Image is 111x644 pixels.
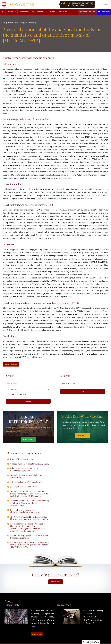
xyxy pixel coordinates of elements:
a: [MEDICAL_DATA]: Case Study [10,486,37,488]
h3: HARVARD REFERENCING STYLE [6,415,51,424]
label: By title [8,393,14,395]
a: Prices [48,9,56,15]
a: Critical Evaluation of a Journal Article [10,481,43,483]
input: Search Essays [6,381,51,386]
p: Immunoassays can be used as method of choice for screening purposes and as point-of-care detectio... [3,340,108,359]
p: GC/MS can sometimes lead to false positive identifications in [MEDICAL_DATA] labs. GC/FT-IR repor... [3,306,108,332]
a: Read More [21,437,36,442]
a: Send to Email [3,362,19,366]
sub: 2 [46,293,46,295]
a: Is Using EssayWriter Cheating? [86,619,102,624]
h3: About EssayWriter [4,599,28,607]
a: Clinical Biochemistry Lab Report: Validating a Method of Measuring Glucose Concentrations [10,500,49,507]
h4: Gas chromatography/Fourier transform infrared spectroscopy (GC/FT-IR) [3,301,108,304]
a: Myristoylated [PERSON_NAME]-rich C-Kinase Substrate ([PERSON_NAME]): Its Role in Cell Adhesion an... [10,490,49,497]
a: Current developments in Seasonal Affective Disorder/Depression [10,534,49,539]
a: What do you believe about [MEDICAL_DATA] [10,463,49,465]
span: [DATE]–[DATE]: 9AM to 7PM [67,4,87,7]
a: Read more [31,632,43,636]
a: Tell A Friend [86,616,96,618]
a: The New Treatment of [MEDICAL_DATA]. Illustrate your essay with specific examples. [10,516,49,520]
h4: Immunoassays in detection of amphetamines [3,118,108,121]
h1: A critical appraisal of the analytical methods for the qualitative and quantitative analysis of [... [3,27,108,43]
p: Avoid getting accused of plagiarism by citing your sources correctly. [6,426,51,433]
a: Discuss the use of enzymes in pharmaceutical diagnostic testing [10,509,49,514]
div: » » [3,21,108,24]
a: Essay Writer [3,21,13,24]
a: Biochemistry [26,21,36,24]
img: resources [57,609,80,624]
h4: Conclusions [3,335,108,337]
a: Method for measurement of glucose concentrations [10,474,49,479]
h4: Extraction methods [3,183,108,185]
a: Read More [75,433,90,438]
h5: Subjects [60,374,105,377]
span: Privacy & Cookies Policy [83,641,99,643]
a: Why Choose Us [30,9,48,15]
a: Guarantees [18,9,30,15]
a: Green Fluorescent Proteins (GFP's) and Fluorescence Resonance Energy Transfer(FRET) Systems. Illu... [10,523,49,532]
a: Sample Essays [13,21,25,24]
a: MY ACCOUNT [99,3,109,6]
h3: Resources [57,599,80,607]
b: Call us at [PHONE_NUMBER] [61,2,93,5]
a: Services [5,9,17,15]
h4: Introduction [3,62,108,65]
h4: LC-MS/MS [3,243,108,246]
input: Search [6,399,51,404]
h2: Ready to place your order? [7,572,104,577]
p: This is an approach combining the physical separation capabilities of liquid chromatography and m... [3,248,108,298]
h4: Is Using EssayWriter Cheating? [60,415,105,418]
h5: Biochemistry Essay Samples [7,451,49,455]
a: Order Now [97,9,111,15]
p: We immensely take pride for being the original and premier academic essay writing provider. We ar... [31,609,54,636]
p: Traditional alkaline liquid-liquid extraction (LLE) procedures, followed by acylation and GC-MS a... [3,188,108,200]
h4: Gas chromatography-mass spectrometry (GC-MS) [3,203,108,206]
h3: Illustrate your essay with specific examples. [3,56,108,59]
a: Harvard Referencing Generator [86,609,103,615]
button: Go [60,389,105,394]
h5: Search [6,374,51,377]
img: about essaywriter [4,609,28,624]
a: ORDER NOW [48,579,63,584]
p: Loremipsumd sit ametcon adipiscinge sed doeiusmo temporinci ut lab etdolor magnaal enimad min ven... [3,67,108,115]
p: Immunoassays involve the use of immunoglobins (antibodies), and include ELISA ([MEDICAL_DATA]) an... [3,123,108,180]
a: A critical appraisal of the analytical methods for the qualitative and quantitative analysis of [... [10,541,49,548]
sup: 125 [89,132,91,134]
p: Consulting or receiving assistance from Essay Writer in completing your essay writing tasks is mo... [60,420,105,430]
a: Essay Examples [78,9,96,15]
aside: Primary Sidebar [1,371,110,553]
a: Human Molecular Genetics [10,458,34,460]
a: Contact Us [56,9,68,15]
label: By content [17,393,26,395]
a: Laboratory Report on Succinate Dehydrogenase (SDH) [10,467,49,472]
p: Lor ipsumdolorsita-cons adipiscingel (SE-DO) ei temporinci ut l etdo magnaali enimadmi veni qu no... [3,208,108,240]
